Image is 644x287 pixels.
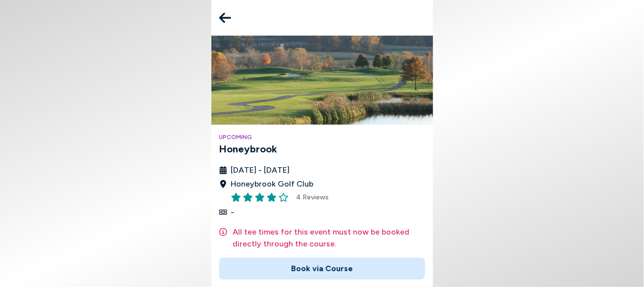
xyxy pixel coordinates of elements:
[231,178,314,190] span: Honeybrook Golf Club
[219,142,425,156] h3: Honeybrook
[211,36,433,125] img: Honeybrook
[243,192,253,202] button: Rate this item 2 stars
[297,192,329,202] span: 4 Reviews
[233,226,425,250] p: All tee times for this event must now be booked directly through the course.
[231,164,290,176] span: [DATE] - [DATE]
[255,192,265,202] button: Rate this item 3 stars
[219,258,425,280] button: Book via Course
[279,192,289,202] button: Rate this item 5 stars
[219,133,425,142] h4: Upcoming
[231,206,235,218] span: -
[231,192,241,202] button: Rate this item 1 stars
[267,192,277,202] button: Rate this item 4 stars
